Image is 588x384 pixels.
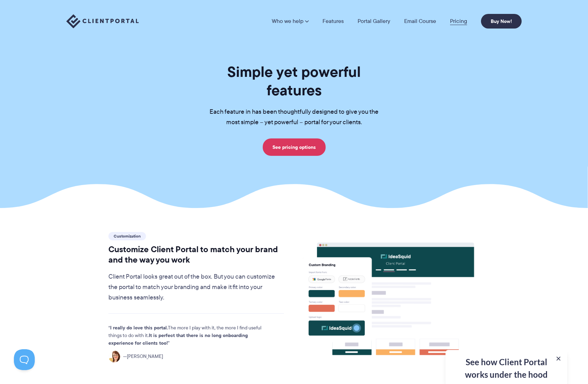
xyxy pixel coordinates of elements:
h2: Customize Client Portal to match your brand and the way you work [108,244,284,265]
a: Pricing [450,18,467,24]
p: Client Portal looks great out of the box. But you can customize the portal to match your branding... [108,272,284,303]
a: Who we help [272,18,309,24]
strong: I really do love this portal. [110,324,168,331]
strong: It is perfect that there is no long onboarding experience for clients too! [108,331,248,347]
p: Each feature in has been thoughtfully designed to give you the most simple – yet powerful – porta... [198,107,390,128]
span: [PERSON_NAME] [123,353,163,360]
p: The more I play with it, the more I find useful things to do with it. [108,324,272,347]
span: Customization [108,232,146,240]
a: Portal Gallery [358,18,390,24]
iframe: Toggle Customer Support [14,349,35,370]
a: See pricing options [263,138,326,156]
a: Features [322,18,344,24]
a: Buy Now! [481,14,522,29]
a: Email Course [404,18,436,24]
h1: Simple yet powerful features [198,63,390,99]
